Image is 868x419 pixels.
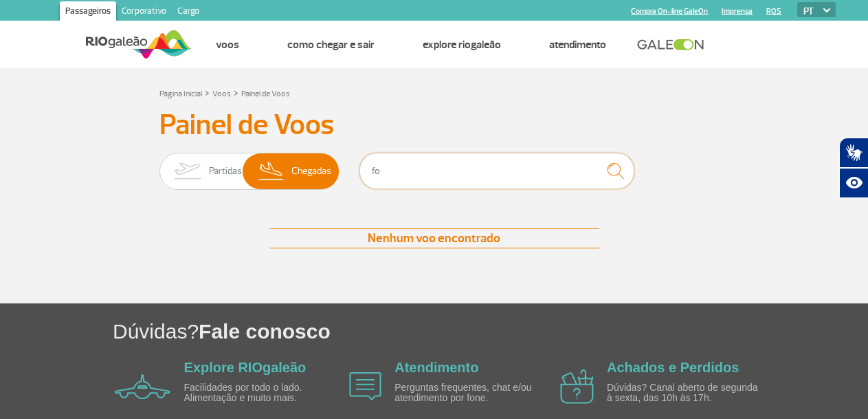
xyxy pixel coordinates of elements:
input: Voo, cidade ou cia aérea [359,153,634,189]
a: Passageiros [60,1,116,23]
a: Atendimento [394,360,478,375]
p: Dúvidas? Canal aberto de segunda à sexta, das 10h às 17h. [607,383,765,404]
a: Corporativo [116,1,172,23]
p: Facilidades por todo o lado. Alimentação e muito mais. [184,383,342,404]
img: airplane icon [560,369,594,404]
h1: Dúvidas? [113,317,868,345]
a: Cargo [172,1,205,23]
a: Explore RIOgaleão [423,38,501,52]
h3: Painel de Voos [159,108,709,142]
img: airplane icon [349,372,381,400]
span: Partidas [209,153,242,189]
a: Explore RIOgaleão [184,360,307,375]
button: Abrir recursos assistivos. [839,168,868,198]
img: airplane icon [115,374,170,399]
button: Abrir tradutor de língua de sinais. [839,138,868,168]
a: > [234,85,238,100]
a: Atendimento [549,38,606,52]
a: Painel de Voos [241,89,290,99]
a: Voos [212,89,231,99]
img: slider-embarque [166,153,209,189]
div: Nenhum voo encontrado [269,228,599,248]
div: Plugin de acessibilidade da Hand Talk. [839,138,868,198]
a: RQS [766,7,781,16]
a: > [205,85,210,100]
a: Voos [216,38,239,52]
p: Perguntas frequentes, chat e/ou atendimento por fone. [394,383,553,404]
a: Achados e Perdidos [607,360,739,375]
a: Compra On-line GaleOn [631,7,708,16]
a: Página Inicial [159,89,202,99]
a: Imprensa [722,7,753,16]
img: slider-desembarque [252,153,292,189]
span: Fale conosco [199,320,331,343]
a: Como chegar e sair [287,38,375,52]
span: Chegadas [291,153,331,189]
